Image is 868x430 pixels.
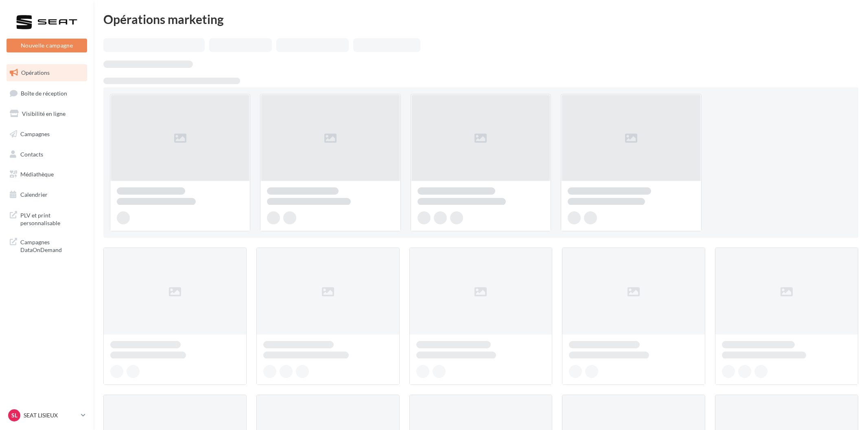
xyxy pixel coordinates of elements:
button: Nouvelle campagne [7,39,87,52]
p: SEAT LISIEUX [24,411,78,419]
span: Campagnes DataOnDemand [20,237,84,254]
div: Opérations marketing [103,13,858,25]
span: Visibilité en ligne [22,110,66,117]
span: Opérations [21,69,50,76]
span: Médiathèque [20,171,54,178]
a: Visibilité en ligne [5,105,89,122]
a: SL SEAT LISIEUX [7,408,87,423]
a: PLV et print personnalisable [5,206,89,230]
span: SL [11,411,17,419]
span: Calendrier [20,191,48,198]
a: Médiathèque [5,166,89,183]
a: Boîte de réception [5,85,89,102]
span: PLV et print personnalisable [20,210,84,227]
a: Opérations [5,64,89,81]
span: Boîte de réception [21,89,67,96]
a: Campagnes [5,126,89,143]
a: Campagnes DataOnDemand [5,233,89,257]
span: Campagnes [20,130,50,137]
a: Calendrier [5,186,89,203]
span: Contacts [20,150,43,157]
a: Contacts [5,146,89,163]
